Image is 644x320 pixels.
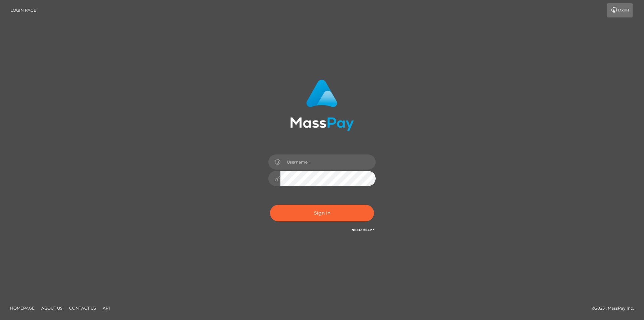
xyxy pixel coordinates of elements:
a: Login [607,3,633,17]
a: API [100,303,113,313]
a: Login Page [10,3,36,17]
a: About Us [39,303,65,313]
a: Need Help? [352,228,374,232]
div: © 2025 , MassPay Inc. [592,305,639,312]
a: Homepage [7,303,37,313]
img: MassPay Login [290,80,354,131]
button: Sign in [270,205,374,221]
a: Contact Us [66,303,99,313]
input: Username... [280,154,376,170]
